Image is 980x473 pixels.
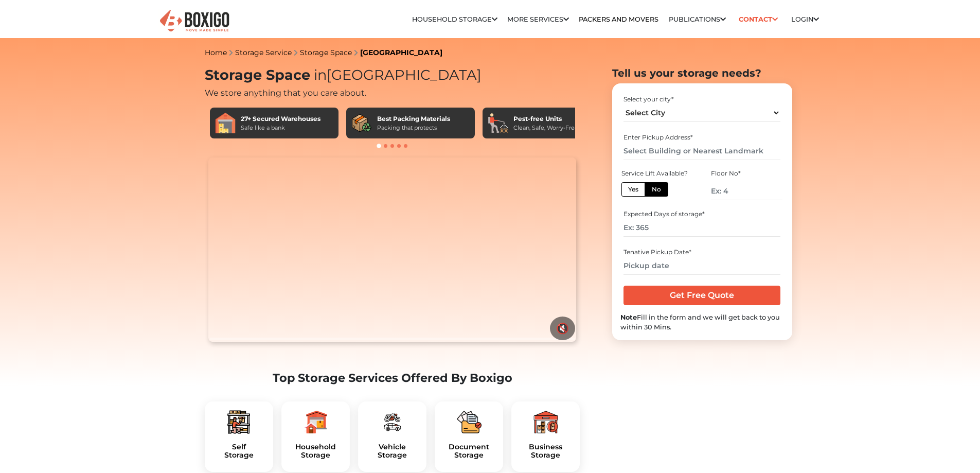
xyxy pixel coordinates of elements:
[457,410,482,434] img: boxigo_packers_and_movers_plan
[621,182,645,197] label: Yes
[215,113,236,133] img: 27+ Secured Warehouses
[711,169,782,178] div: Floor No
[623,95,780,104] div: Select your city
[623,286,780,305] input: Get Free Quote
[213,443,265,460] a: SelfStorage
[377,114,450,124] div: Best Packing Materials
[290,443,342,460] a: HouseholdStorage
[623,257,780,275] input: Pickup date
[205,67,580,84] h1: Storage Space
[205,371,580,385] h2: Top Storage Services Offered By Boxigo
[520,443,572,460] h5: Business Storage
[513,114,578,124] div: Pest-free Units
[443,443,495,460] h5: Document Storage
[226,410,251,434] img: boxigo_packers_and_movers_plan
[310,66,482,83] span: [GEOGRAPHIC_DATA]
[620,313,637,321] b: Note
[366,443,418,460] a: VehicleStorage
[579,15,658,23] a: Packers and Movers
[488,113,508,133] img: Pest-free Units
[158,9,230,34] img: Boxigo
[380,410,404,434] img: boxigo_packers_and_movers_plan
[507,15,569,23] a: More services
[205,48,227,57] a: Home
[351,113,372,133] img: Best Packing Materials
[623,209,780,219] div: Expected Days of storage
[443,443,495,460] a: DocumentStorage
[360,48,442,57] a: [GEOGRAPHIC_DATA]
[669,15,726,23] a: Publications
[290,443,342,460] h5: Household Storage
[533,410,558,434] img: boxigo_packers_and_movers_plan
[645,182,668,197] label: No
[241,114,320,124] div: 27+ Secured Warehouses
[550,317,575,340] button: 🔇
[791,15,819,23] a: Login
[377,124,450,132] div: Packing that protects
[513,124,578,132] div: Clean, Safe, Worry-Free
[621,169,692,178] div: Service Lift Available?
[235,48,292,57] a: Storage Service
[623,142,780,160] input: Select Building or Nearest Landmark
[623,133,780,142] div: Enter Pickup Address
[620,312,784,332] div: Fill in the form and we will get back to you within 30 Mins.
[213,443,265,460] h5: Self Storage
[623,248,780,257] div: Tenative Pickup Date
[612,67,792,79] h2: Tell us your storage needs?
[736,11,781,27] a: Contact
[711,182,782,200] input: Ex: 4
[300,48,352,57] a: Storage Space
[623,219,780,237] input: Ex: 365
[205,88,366,98] span: We store anything that you care about.
[241,124,320,132] div: Safe like a bank
[208,157,576,342] video: Your browser does not support the video tag.
[314,66,327,83] span: in
[366,443,418,460] h5: Vehicle Storage
[412,15,497,23] a: Household Storage
[520,443,572,460] a: BusinessStorage
[303,410,328,434] img: boxigo_packers_and_movers_plan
